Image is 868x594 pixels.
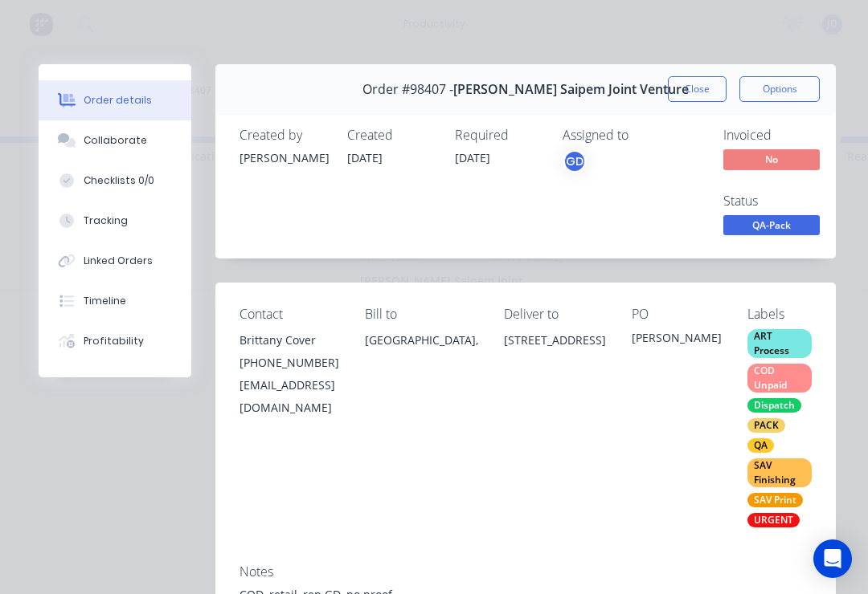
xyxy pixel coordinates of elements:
[723,128,844,143] div: Invoiced
[347,150,383,165] span: [DATE]
[240,329,339,352] div: Brittany Cover
[240,374,339,419] div: [EMAIL_ADDRESS][DOMAIN_NAME]
[455,128,543,143] div: Required
[747,364,812,393] div: COD Unpaid
[747,513,800,527] div: URGENT
[365,307,478,322] div: Bill to
[39,161,191,201] button: Checklists 0/0
[39,201,191,241] button: Tracking
[747,307,812,322] div: Labels
[39,120,191,161] button: Collaborate
[240,329,339,419] div: Brittany Cover[PHONE_NUMBER][EMAIL_ADDRESS][DOMAIN_NAME]
[723,215,820,235] span: QA-Pack
[39,321,191,361] button: Profitability
[747,329,812,358] div: ART Process
[84,294,126,308] div: Timeline
[84,133,147,148] div: Collaborate
[747,458,812,487] div: SAV Finishing
[347,128,436,143] div: Created
[240,564,812,580] div: Notes
[723,149,820,169] span: No
[240,149,328,166] div: [PERSON_NAME]
[39,241,191,281] button: Linked Orders
[813,539,852,578] div: Open Intercom Messenger
[747,438,774,453] div: QA
[723,215,820,239] button: QA-Pack
[668,76,727,102] button: Close
[747,398,801,413] div: Dispatch
[563,149,587,173] button: GD
[240,352,339,374] div: [PHONE_NUMBER]
[84,93,152,108] div: Order details
[747,418,785,433] div: PACK
[504,307,606,322] div: Deliver to
[504,329,606,352] div: [STREET_ADDRESS]
[365,329,478,352] div: [GEOGRAPHIC_DATA],
[632,329,722,352] div: [PERSON_NAME]
[84,214,128,228] div: Tracking
[84,173,154,188] div: Checklists 0/0
[240,307,339,322] div: Contact
[455,150,490,165] span: [DATE]
[39,281,191,321] button: Timeline
[632,307,722,322] div: PO
[739,76,820,102] button: Options
[365,329,478,380] div: [GEOGRAPHIC_DATA],
[362,82,453,97] span: Order #98407 -
[240,128,328,143] div: Created by
[84,334,144,348] div: Profitability
[453,82,689,97] span: [PERSON_NAME] Saipem Joint Venture
[747,493,803,507] div: SAV Print
[723,193,844,209] div: Status
[504,329,606,380] div: [STREET_ADDRESS]
[563,128,723,143] div: Assigned to
[84,254,153,268] div: Linked Orders
[39,80,191,120] button: Order details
